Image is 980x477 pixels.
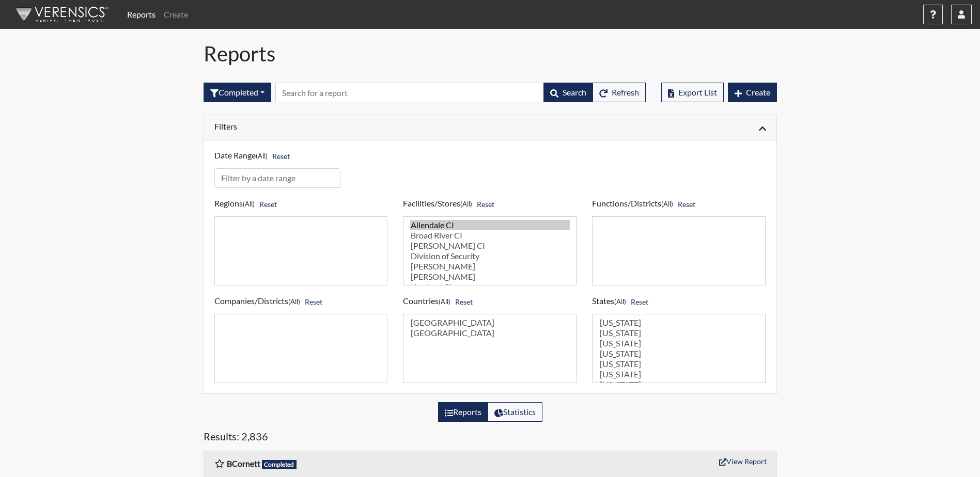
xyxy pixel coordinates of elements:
[214,148,341,164] h6: Date Range
[204,83,271,102] div: Filter by interview status
[275,83,544,102] input: Search by Registration ID, Interview Number, or Investigation Name.
[592,196,766,212] h6: Functions/Districts
[614,297,626,306] small: (All)
[410,241,570,251] option: [PERSON_NAME] CI
[438,402,488,422] label: View the list of reports
[262,460,297,469] span: Completed
[599,317,759,328] option: [US_STATE]
[599,369,759,379] option: [US_STATE]
[268,148,294,164] button: Reset
[661,200,673,208] small: (All)
[204,430,777,447] h5: Results: 2,836
[612,87,639,97] span: Refresh
[214,168,341,188] input: Filter by a date range
[599,359,759,369] option: [US_STATE]
[214,294,388,310] h6: Companies/Districts
[410,272,570,282] option: [PERSON_NAME]
[678,87,717,97] span: Export List
[488,402,542,422] label: View statistics about completed interviews
[207,121,774,134] div: Click to expand/collapse filters
[410,220,570,230] option: Allendale CI
[243,200,255,208] small: (All)
[410,230,570,241] option: Broad River CI
[714,453,771,469] button: View Report
[403,294,577,310] h6: Countries
[256,152,268,160] small: (All)
[626,294,653,310] button: Reset
[599,348,759,359] option: [US_STATE]
[288,297,300,306] small: (All)
[410,282,570,292] option: Kershaw CI
[410,251,570,261] option: Division of Security
[300,294,327,310] button: Reset
[403,196,577,212] h6: Facilities/Stores
[460,200,472,208] small: (All)
[160,4,192,25] a: Create
[563,87,586,97] span: Search
[227,458,260,468] b: BCornett
[599,379,759,390] option: [US_STATE]
[214,121,483,131] h6: Filters
[746,87,770,97] span: Create
[599,338,759,348] option: [US_STATE]
[410,317,570,328] option: [GEOGRAPHIC_DATA]
[728,83,777,102] button: Create
[204,83,271,102] button: Completed
[599,328,759,338] option: [US_STATE]
[410,261,570,272] option: [PERSON_NAME]
[472,196,499,212] button: Reset
[214,196,388,212] h6: Regions
[661,83,724,102] button: Export List
[593,83,646,102] button: Refresh
[543,83,593,102] button: Search
[450,294,477,310] button: Reset
[255,196,282,212] button: Reset
[439,297,450,306] small: (All)
[673,196,700,212] button: Reset
[410,328,570,338] option: [GEOGRAPHIC_DATA]
[204,41,777,66] h1: Reports
[123,4,160,25] a: Reports
[592,294,766,310] h6: States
